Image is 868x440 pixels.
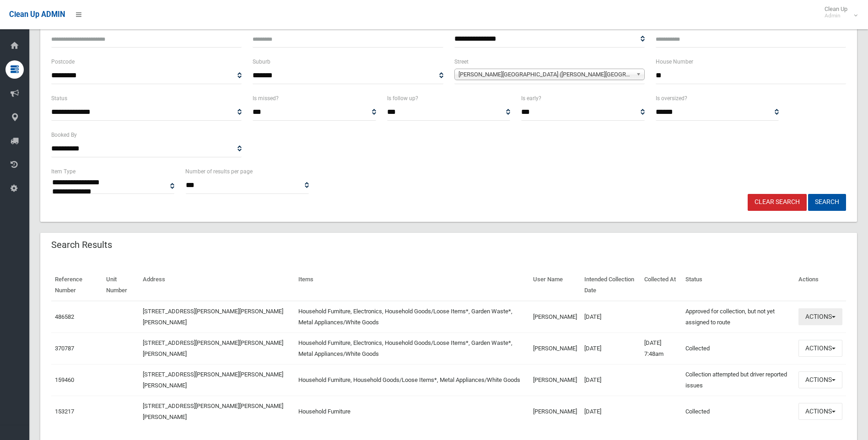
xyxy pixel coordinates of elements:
[521,93,541,103] label: Is early?
[529,364,581,396] td: [PERSON_NAME]
[454,57,469,67] label: Street
[798,340,842,357] button: Actions
[529,333,581,364] td: [PERSON_NAME]
[581,269,641,301] th: Intended Collection Date
[682,301,795,333] td: Approved for collection, but not yet assigned to route
[295,269,529,301] th: Items
[295,333,529,364] td: Household Furniture, Electronics, Household Goods/Loose Items*, Garden Waste*, Metal Appliances/W...
[656,93,687,103] label: Is oversized?
[798,403,842,420] button: Actions
[529,396,581,427] td: [PERSON_NAME]
[295,364,529,396] td: Household Furniture, Household Goods/Loose Items*, Metal Appliances/White Goods
[55,345,74,352] a: 370787
[581,396,641,427] td: [DATE]
[529,301,581,333] td: [PERSON_NAME]
[581,364,641,396] td: [DATE]
[581,333,641,364] td: [DATE]
[656,57,693,67] label: House Number
[51,57,75,67] label: Postcode
[641,269,682,301] th: Collected At
[143,339,283,357] a: [STREET_ADDRESS][PERSON_NAME][PERSON_NAME][PERSON_NAME]
[253,57,270,67] label: Suburb
[295,301,529,333] td: Household Furniture, Electronics, Household Goods/Loose Items*, Garden Waste*, Metal Appliances/W...
[102,269,140,301] th: Unit Number
[185,166,253,177] label: Number of results per page
[581,301,641,333] td: [DATE]
[820,5,857,19] span: Clean Up
[682,269,795,301] th: Status
[808,194,846,211] button: Search
[253,93,279,103] label: Is missed?
[51,93,67,103] label: Status
[51,269,102,301] th: Reference Number
[825,12,847,19] small: Admin
[143,371,283,389] a: [STREET_ADDRESS][PERSON_NAME][PERSON_NAME][PERSON_NAME]
[682,364,795,396] td: Collection attempted but driver reported issues
[55,376,74,383] a: 159460
[55,408,74,415] a: 153217
[143,308,283,326] a: [STREET_ADDRESS][PERSON_NAME][PERSON_NAME][PERSON_NAME]
[641,333,682,364] td: [DATE] 7:48am
[387,93,418,103] label: Is follow up?
[139,269,295,301] th: Address
[55,313,74,320] a: 486582
[798,308,842,325] button: Actions
[682,396,795,427] td: Collected
[51,130,77,140] label: Booked By
[798,371,842,388] button: Actions
[682,333,795,364] td: Collected
[529,269,581,301] th: User Name
[748,194,807,211] a: Clear Search
[51,166,75,177] label: Item Type
[295,396,529,427] td: Household Furniture
[458,69,632,80] span: [PERSON_NAME][GEOGRAPHIC_DATA] ([PERSON_NAME][GEOGRAPHIC_DATA][PERSON_NAME])
[795,269,846,301] th: Actions
[9,10,65,19] span: Clean Up ADMIN
[40,236,123,254] header: Search Results
[143,402,283,420] a: [STREET_ADDRESS][PERSON_NAME][PERSON_NAME][PERSON_NAME]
